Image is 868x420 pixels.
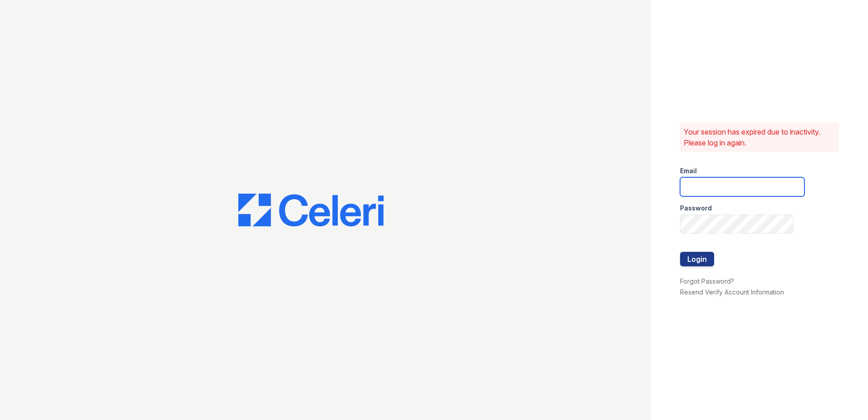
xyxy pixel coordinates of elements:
button: Login [680,252,714,266]
a: Resend Verify Account Information [680,288,784,296]
p: Your session has expired due to inactivity. Please log in again. [684,126,835,148]
a: Forgot Password? [680,277,734,285]
img: CE_Logo_Blue-a8612792a0a2168367f1c8372b55b34899dd931a85d93a1a3d3e32e68fde9ad4.png [238,194,384,226]
label: Email [680,166,697,175]
label: Password [680,204,712,213]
